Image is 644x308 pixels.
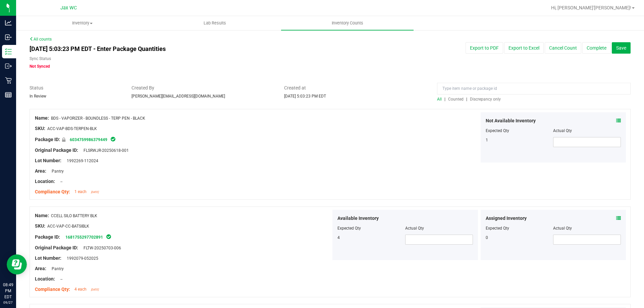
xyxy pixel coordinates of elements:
inline-svg: Outbound [5,63,12,69]
div: Expected Qty [486,128,553,134]
span: Status [30,84,121,91]
button: Export to PDF [466,42,503,54]
span: [DATE] [91,191,99,194]
a: 1681755297702891 [65,235,103,240]
inline-svg: Analytics [5,19,12,26]
span: 4 [337,235,340,240]
div: 0 [486,235,553,241]
span: In Review [30,94,46,99]
a: Inventory Counts [281,16,414,30]
button: Save [612,42,631,54]
span: 4 each [74,287,87,292]
div: Expected Qty [486,225,553,231]
span: Area: [35,168,46,174]
span: BDS - VAPORIZER - BOUNDLESS - TERP PEN - BLACK [51,116,145,121]
inline-svg: Reports [5,91,12,98]
div: 1 [486,137,553,143]
span: Inventory [16,20,148,26]
button: Complete [582,42,611,54]
span: 1992269-112024 [63,159,98,163]
span: | [444,97,445,102]
span: FLTW-20250703-006 [80,246,121,250]
span: Hi, [PERSON_NAME]'[PERSON_NAME]! [551,5,631,10]
span: Package ID: [35,137,60,142]
span: [PERSON_NAME][EMAIL_ADDRESS][DOMAIN_NAME] [131,94,225,99]
button: Export to Excel [504,42,544,54]
span: In Sync [110,136,116,142]
span: Package ID: [35,234,60,240]
span: Save [616,45,626,51]
inline-svg: Retail [5,77,12,84]
span: Name: [35,213,49,218]
span: ACC-VAP-CC-BATSIBLK [47,224,89,229]
button: Cancel Count [545,42,581,54]
span: -- [57,277,62,282]
h4: [DATE] 5:03:23 PM EDT - Enter Package Quantities [30,46,376,52]
p: 09/27 [3,300,13,305]
span: Not Available Inventory [486,117,536,124]
span: Lot Number: [35,255,61,261]
span: Area: [35,266,46,271]
inline-svg: Inbound [5,34,12,41]
span: Compliance Qty: [35,287,70,292]
span: 1992079-052025 [63,256,98,261]
div: Actual Qty [553,225,621,231]
span: | [466,97,467,102]
span: Location: [35,276,55,282]
span: Actual Qty [405,226,424,231]
a: Inventory [16,16,149,30]
span: All [437,97,442,102]
span: Discrepancy only [470,97,501,102]
span: SKU: [35,126,45,131]
iframe: Resource center [7,254,27,274]
a: Discrepancy only [468,97,501,102]
span: Created By [131,84,274,91]
span: [DATE] [91,288,99,291]
a: 6034759986379449 [70,137,107,142]
span: Created at [284,84,427,91]
span: Assigned Inventory [486,215,527,222]
span: Original Package ID: [35,245,78,250]
span: Compliance Qty: [35,189,70,194]
inline-svg: Inventory [5,48,12,55]
span: Pantry [48,266,64,271]
a: Lab Results [149,16,281,30]
a: All [437,97,444,102]
span: -- [57,179,62,184]
div: Actual Qty [553,128,621,134]
p: 08:49 PM EDT [3,282,13,300]
span: CCELL SILO BATTERY BLK [51,213,97,218]
span: Not Synced [30,64,50,69]
span: Jax WC [60,5,77,11]
span: Name: [35,115,49,121]
span: Counted [448,97,464,102]
span: Inventory Counts [323,20,372,26]
span: FLSRWJR-20250618-001 [80,148,129,153]
span: Original Package ID: [35,147,78,153]
a: All counts [30,37,52,42]
label: Sync Status [30,56,51,62]
span: Available Inventory [337,215,379,222]
input: Type item name or package id [437,83,631,95]
span: ACC-VAP-BDS-TERPEN-BLK [47,126,97,131]
span: SKU: [35,223,45,229]
span: [DATE] 5:03:23 PM EDT [284,94,326,99]
span: In Sync [106,233,112,240]
span: Lot Number: [35,158,61,163]
span: 1 each [74,189,87,194]
span: Location: [35,179,55,184]
span: Expected Qty [337,226,361,231]
a: Counted [446,97,466,102]
span: Lab Results [195,20,235,26]
span: Pantry [48,169,64,174]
